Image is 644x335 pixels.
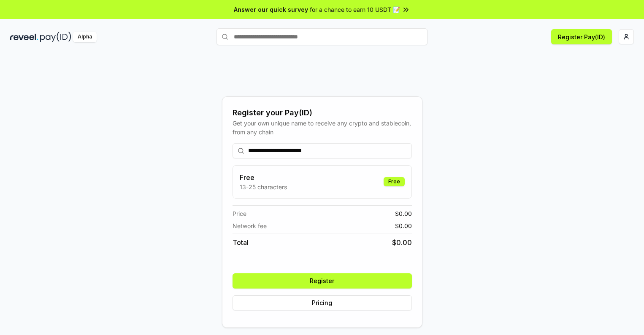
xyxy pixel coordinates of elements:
[233,295,412,310] button: Pricing
[233,273,412,289] button: Register
[73,32,97,42] div: Alpha
[233,237,249,248] span: Total
[10,32,38,42] img: reveel_dark
[310,5,400,14] span: for a chance to earn 10 USDT 📝
[233,119,412,136] div: Get your own unique name to receive any crypto and stablecoin, from any chain
[233,221,267,230] span: Network fee
[234,5,308,14] span: Answer our quick survey
[233,107,412,119] div: Register your Pay(ID)
[392,237,412,248] span: $ 0.00
[551,29,612,44] button: Register Pay(ID)
[384,177,405,186] div: Free
[240,182,287,191] p: 13-25 characters
[40,32,71,42] img: pay_id
[395,221,412,230] span: $ 0.00
[233,209,246,218] span: Price
[395,209,412,218] span: $ 0.00
[240,172,287,182] h3: Free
